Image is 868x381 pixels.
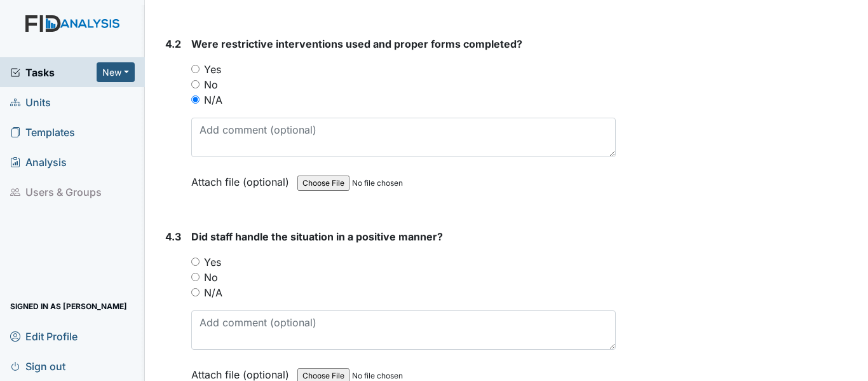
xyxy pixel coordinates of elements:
label: 4.2 [165,36,181,52]
a: Tasks [10,65,97,80]
input: Yes [191,258,200,266]
label: Yes [204,62,221,77]
input: No [191,273,200,281]
span: Were restrictive interventions used and proper forms completed? [191,38,522,50]
span: Did staff handle the situation in a positive manner? [191,230,443,243]
label: Attach file (optional) [191,167,294,190]
span: Sign out [10,356,65,376]
span: Edit Profile [10,326,78,346]
span: Units [10,92,51,112]
label: 4.3 [165,229,181,244]
input: N/A [191,288,200,296]
label: Yes [204,254,221,270]
input: Yes [191,65,200,73]
span: Signed in as [PERSON_NAME] [10,296,127,316]
span: Analysis [10,152,67,172]
label: N/A [204,285,222,300]
label: N/A [204,92,222,107]
input: N/A [191,95,200,104]
label: No [204,270,218,285]
input: No [191,80,200,88]
button: New [97,62,135,82]
label: No [204,77,218,92]
span: Templates [10,122,75,142]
